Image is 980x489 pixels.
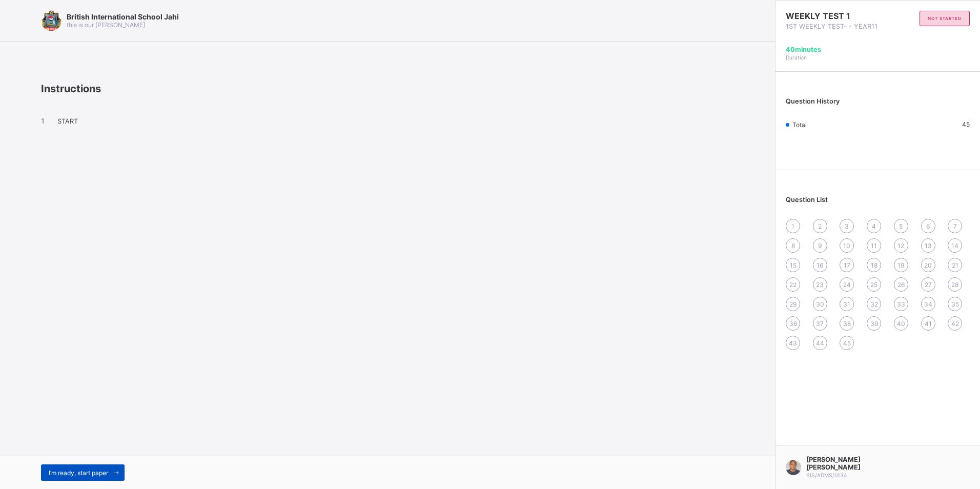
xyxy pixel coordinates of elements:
span: 13 [925,242,932,250]
span: 26 [897,281,905,289]
span: 33 [897,300,905,308]
span: 44 [816,339,824,347]
span: 37 [816,320,824,328]
span: 11 [871,242,877,250]
span: 15 [790,261,797,269]
span: 2 [818,222,822,230]
span: Question History [786,97,840,105]
span: 27 [925,281,932,289]
span: 18 [871,261,877,269]
span: 34 [924,300,932,308]
span: 24 [843,281,851,289]
span: 5 [899,222,903,230]
span: 39 [870,320,878,328]
span: 40 [897,320,905,328]
span: 36 [789,320,797,328]
span: 43 [789,339,797,347]
span: Duration [786,54,807,60]
span: 38 [843,320,851,328]
span: this is our [PERSON_NAME] [67,21,145,29]
span: 9 [818,242,822,250]
span: 45 [962,120,970,128]
span: not started [928,16,962,21]
span: 32 [870,300,878,308]
span: 1ST WEEKLY TEST- - YEAR11 [786,23,878,30]
span: 42 [951,320,959,328]
span: 14 [951,242,958,250]
span: Question List [786,196,828,203]
span: 30 [816,300,824,308]
span: 41 [925,320,932,328]
span: WEEKLY TEST 1 [786,11,878,21]
span: 22 [789,281,797,289]
span: 12 [897,242,904,250]
span: 23 [816,281,824,289]
span: I’m ready, start paper [49,469,108,477]
span: British International School Jahi [67,12,179,21]
span: 7 [953,222,957,230]
span: 40 minutes [786,46,821,53]
span: 6 [926,222,930,230]
span: 21 [952,261,958,269]
span: 28 [951,281,958,289]
span: 10 [843,242,850,250]
span: 29 [789,300,797,308]
span: 25 [870,281,877,289]
span: START [57,117,78,125]
span: 16 [816,261,823,269]
span: 45 [843,339,851,347]
span: 8 [791,242,795,250]
span: 1 [791,222,794,230]
span: 35 [951,300,959,308]
span: 31 [843,300,850,308]
span: 17 [844,261,850,269]
span: 4 [872,222,876,230]
span: Instructions [41,83,101,95]
span: [PERSON_NAME] [PERSON_NAME] [806,456,896,471]
span: 19 [897,261,904,269]
span: BIS/ADMS/0134 [806,472,847,478]
span: 3 [845,222,849,230]
span: Total [792,121,807,129]
span: 20 [924,261,932,269]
